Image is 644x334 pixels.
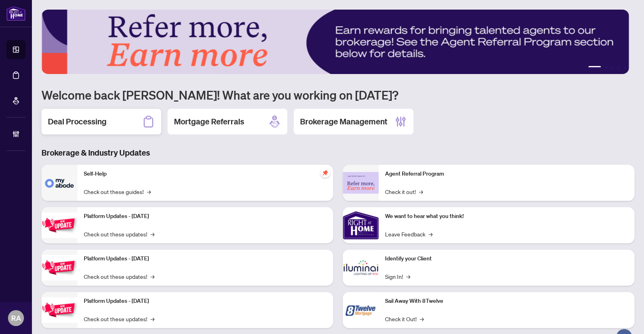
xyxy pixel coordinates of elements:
[588,66,601,69] button: 1
[150,230,154,238] span: →
[343,172,379,194] img: Agent Referral Program
[385,212,628,221] p: We want to hear what you think!
[385,314,424,323] a: Check it Out!→
[84,254,327,263] p: Platform Updates - [DATE]
[48,116,107,127] h2: Deal Processing
[604,66,607,69] button: 2
[84,314,154,323] a: Check out these updates!→
[84,170,327,178] p: Self-Help
[429,230,433,238] span: →
[300,116,387,127] h2: Brokerage Management
[84,230,154,238] a: Check out these updates!→
[385,272,410,281] a: Sign In!→
[610,66,614,69] button: 3
[41,297,77,322] img: Platform Updates - June 23, 2025
[41,147,634,158] h3: Brokerage & Industry Updates
[41,165,77,201] img: Self-Help
[41,87,634,102] h1: Welcome back [PERSON_NAME]! What are you working on [DATE]?
[174,116,244,127] h2: Mortgage Referrals
[150,314,154,323] span: →
[406,272,410,281] span: →
[11,312,21,324] span: RA
[343,250,379,286] img: Identify your Client
[343,207,379,243] img: We want to hear what you think!
[385,254,628,263] p: Identify your Client
[343,292,379,328] img: Sail Away With 8Twelve
[41,10,629,74] img: Slide 0
[84,187,151,196] a: Check out these guides!→
[320,168,330,178] span: pushpin
[617,66,620,69] button: 4
[41,212,77,238] img: Platform Updates - July 21, 2025
[41,255,77,280] img: Platform Updates - July 8, 2025
[385,170,628,178] p: Agent Referral Program
[385,230,433,238] a: Leave Feedback→
[385,297,628,306] p: Sail Away With 8Twelve
[84,212,327,221] p: Platform Updates - [DATE]
[623,66,626,69] button: 5
[419,187,423,196] span: →
[612,306,636,330] button: Open asap
[84,272,154,281] a: Check out these updates!→
[84,297,327,306] p: Platform Updates - [DATE]
[6,6,26,21] img: logo
[150,272,154,281] span: →
[420,314,424,323] span: →
[147,187,151,196] span: →
[385,187,423,196] a: Check it out!→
